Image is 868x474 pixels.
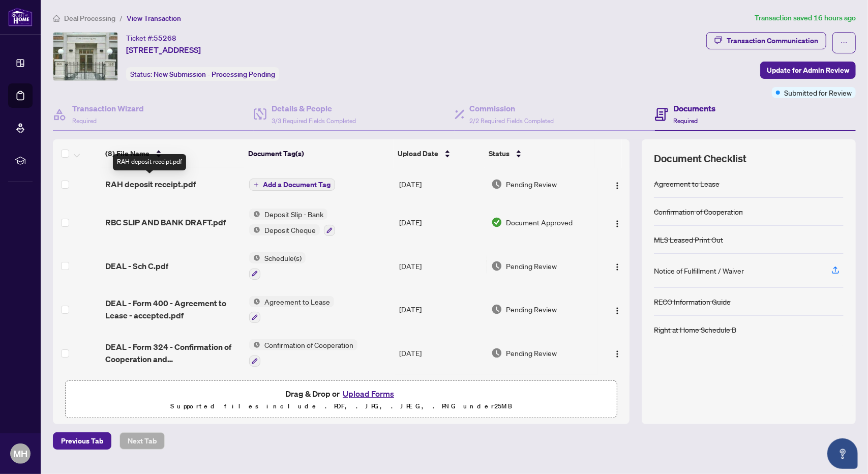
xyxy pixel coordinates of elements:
[506,347,557,359] span: Pending Review
[784,87,852,98] span: Submitted for Review
[72,102,144,114] h4: Transaction Wizard
[119,432,165,450] button: Next Tab
[53,15,60,22] span: home
[105,148,149,159] span: (8) File Name
[263,181,331,188] span: Add a Document Tag
[249,296,334,323] button: Status IconAgreement to Lease
[395,375,487,419] td: [DATE]
[127,14,181,23] span: View Transaction
[609,214,625,230] button: Logo
[489,148,510,159] span: Status
[491,179,502,190] img: Document Status
[395,288,487,332] td: [DATE]
[767,62,849,78] span: Update for Admin Review
[254,182,259,187] span: plus
[613,182,621,190] img: Logo
[613,350,621,358] img: Logo
[260,224,320,235] span: Deposit Cheque
[53,432,111,450] button: Previous Tab
[64,14,115,23] span: Deal Processing
[119,12,123,24] li: /
[395,200,487,244] td: [DATE]
[105,260,168,272] span: DEAL - Sch C.pdf
[398,148,438,159] span: Upload Date
[491,260,502,272] img: Document Status
[105,341,241,365] span: DEAL - Form 324 - Confirmation of Cooperation and Representation.pdf
[249,209,260,220] img: Status Icon
[249,296,260,307] img: Status Icon
[272,117,356,125] span: 3/3 Required Fields Completed
[395,331,487,375] td: [DATE]
[395,244,487,288] td: [DATE]
[506,304,557,315] span: Pending Review
[249,209,335,236] button: Status IconDeposit Slip - BankStatus IconDeposit Cheque
[491,347,502,359] img: Document Status
[491,217,502,228] img: Document Status
[126,67,279,81] div: Status:
[654,265,744,276] div: Notice of Fulfillment / Waiver
[126,44,201,56] span: [STREET_ADDRESS]
[654,178,720,189] div: Agreement to Lease
[506,260,557,272] span: Pending Review
[470,102,554,114] h4: Commission
[755,12,856,24] article: Transaction saved 16 hours ago
[105,297,241,321] span: DEAL - Form 400 - Agreement to Lease - accepted.pdf
[491,304,502,315] img: Document Status
[249,339,260,350] img: Status Icon
[260,252,306,263] span: Schedule(s)
[13,447,27,461] span: MH
[8,8,33,26] img: logo
[727,33,818,49] div: Transaction Communication
[506,179,557,190] span: Pending Review
[609,345,625,361] button: Logo
[706,32,826,49] button: Transaction Communication
[654,234,723,245] div: MLS Leased Print Out
[340,387,397,400] button: Upload Forms
[154,34,176,43] span: 55268
[613,263,621,271] img: Logo
[827,438,858,469] button: Open asap
[609,301,625,317] button: Logo
[72,400,611,412] p: Supported files include .PDF, .JPG, .JPEG, .PNG under 25 MB
[673,117,698,125] span: Required
[249,252,306,280] button: Status IconSchedule(s)
[654,152,746,166] span: Document Checklist
[394,139,485,168] th: Upload Date
[249,179,335,191] button: Add a Document Tag
[285,387,397,400] span: Drag & Drop or
[485,139,595,168] th: Status
[654,206,743,217] div: Confirmation of Cooperation
[113,154,186,170] div: RAH deposit receipt.pdf
[613,307,621,315] img: Logo
[760,62,856,79] button: Update for Admin Review
[154,70,275,79] span: New Submission - Processing Pending
[249,178,335,191] button: Add a Document Tag
[244,139,394,168] th: Document Tag(s)
[395,168,487,200] td: [DATE]
[260,209,327,220] span: Deposit Slip - Bank
[101,139,244,168] th: (8) File Name
[126,32,176,44] div: Ticket #:
[506,217,573,228] span: Document Approved
[613,220,621,228] img: Logo
[66,381,617,419] span: Drag & Drop orUpload FormsSupported files include .PDF, .JPG, .JPEG, .PNG under25MB
[105,178,196,190] span: RAH deposit receipt.pdf
[470,117,554,125] span: 2/2 Required Fields Completed
[654,296,731,307] div: RECO Information Guide
[609,176,625,192] button: Logo
[673,102,715,114] h4: Documents
[53,33,117,80] img: IMG-C12295907_1.jpg
[105,216,226,228] span: RBC SLIP AND BANK DRAFT.pdf
[249,224,260,235] img: Status Icon
[249,252,260,263] img: Status Icon
[260,339,357,350] span: Confirmation of Cooperation
[609,258,625,274] button: Logo
[260,296,334,307] span: Agreement to Lease
[841,39,848,46] span: ellipsis
[654,324,736,335] div: Right at Home Schedule B
[272,102,356,114] h4: Details & People
[249,339,357,367] button: Status IconConfirmation of Cooperation
[61,433,103,449] span: Previous Tab
[72,117,97,125] span: Required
